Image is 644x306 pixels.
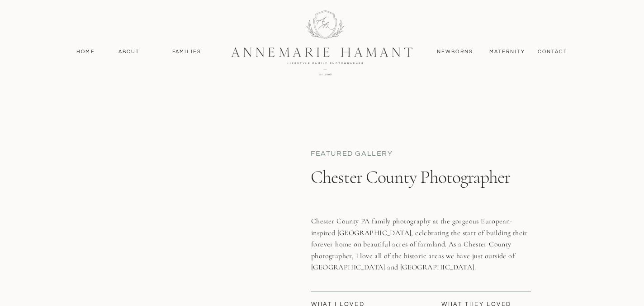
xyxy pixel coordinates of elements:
[116,48,142,56] a: About
[489,48,524,56] a: MAternity
[166,48,207,56] a: Families
[311,216,535,275] p: Chester County PA family photography at the gorgeous European-inspired [GEOGRAPHIC_DATA], celebra...
[433,48,477,56] a: Newborns
[533,48,572,56] a: contact
[311,148,414,159] p: Featured Gallery
[72,48,99,56] a: Home
[311,166,534,213] h1: Chester County Photographer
